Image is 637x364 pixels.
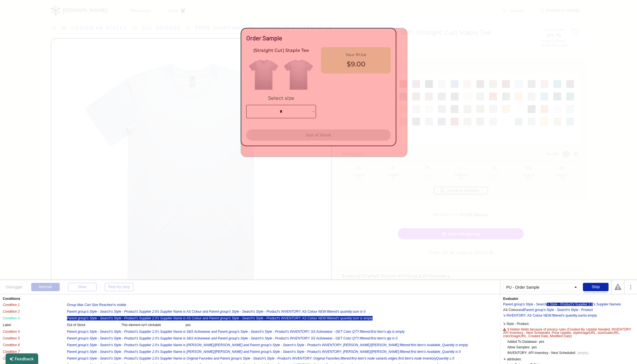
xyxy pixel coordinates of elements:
[568,308,593,312] div: 's Style - Product
[67,316,373,320] div: Parent group's Style - Search's Style - Product's Supplier 2.0's Supplier Name is AS Colour and P...
[539,340,544,343] div: yes
[572,303,593,306] div: 's Supplier 2.0
[593,303,618,306] div: 's Supplier Name
[507,351,576,355] div: INVENTORY: API Inventory - Next Scheduled:
[532,346,537,349] div: yes
[503,357,522,361] div: attributes:
[121,323,185,326] div: This element isn't clickable
[67,323,85,327] div: Out of Stock
[507,346,530,349] div: Allow Samples:
[562,314,577,317] div: 's quantity
[503,283,580,292] div: PU - Order Sample
[551,314,562,317] div: :filtered
[3,349,67,353] div: Condition 7
[246,129,391,141] button: Out of Stock
[577,314,585,317] div: :sum
[503,322,529,326] div: 's Style - Product:
[524,308,568,312] div: Parent group's Style - Search
[3,303,67,306] div: Condition 1
[3,316,67,320] div: Condition 3
[3,297,497,300] div: Conditions
[518,308,524,312] div: and
[246,33,282,43] h2: Order Sample
[67,356,454,361] div: Parent group's Style - Search's Style - Product's Supplier 2.0's Supplier Name is Original Favori...
[583,283,609,291] div: Stop
[503,314,551,317] div: 's INVENTORY: AS Colour NEW
[281,57,316,92] img: 5001_STAPLE_TEE_POWDER_BACK__48786.jpg
[246,47,316,54] div: (Straight Cut) Staple Tee
[185,323,191,327] div: yes
[503,328,634,338] div: 9 hidden fields because of privacy rules (Created By, Update Needed, INVENTORY: API Inventory - N...
[246,57,281,92] img: 5001_STAPLE_TEE_POWDER__49515.jpg
[583,291,609,294] div: Show responsive boxes
[577,351,589,355] div: (empty)
[67,343,468,347] div: Parent group's Style - Search's Style - Product's Supplier 2.0's Supplier Name is [PERSON_NAME]/[...
[547,303,572,306] div: 's Style - Product
[585,314,597,317] div: is empty
[67,329,405,334] div: Parent group's Style - Search's Style - Product's Supplier 2.0's Supplier Name is S&S Activewear ...
[503,303,547,306] div: Parent group's Style - Search
[507,340,538,343] div: Added To Database:
[3,336,67,340] div: Condition 5
[3,309,67,313] div: Condition 2
[3,343,67,346] div: Condition 6
[347,60,365,68] div: $9.00
[67,349,461,354] div: Parent group's Style - Search's Style - Product's Supplier 2.0's Supplier Name is [PERSON_NAME]/[...
[67,336,397,341] div: Parent group's Style - Search's Style - Product's Supplier 2.0's Supplier Name is S&S Activewear ...
[268,95,294,102] div: Select size
[67,303,126,307] div: Group Max Cart Size Reached is visible
[3,356,67,360] div: Condition 8
[503,297,518,300] div: Evaluator
[618,303,621,306] div: is
[503,308,518,312] div: AS Colour
[3,329,67,333] div: Condition 4
[3,323,67,326] div: Label
[346,52,366,58] div: Your Price
[67,309,365,314] div: Parent group's Style - Search's Style - Product's Supplier 2.0's Supplier Name is AS Colour and P...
